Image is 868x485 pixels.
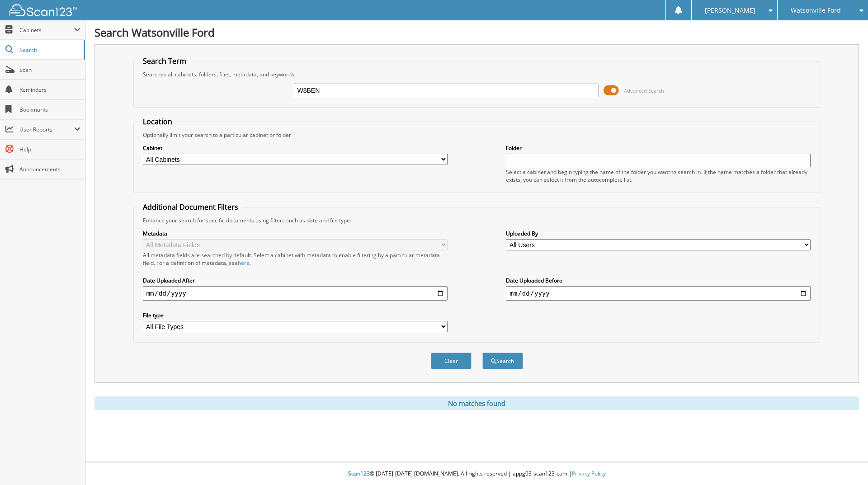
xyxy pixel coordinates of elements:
div: © [DATE]-[DATE] [DOMAIN_NAME]. All rights reserved | appg03-scan123-com | [85,463,868,485]
label: Uploaded By [506,230,811,237]
span: Watsonville Ford [791,8,841,13]
legend: Search Term [138,56,191,66]
span: [PERSON_NAME] [705,8,755,13]
h1: Search Watsonville Ford [94,25,859,40]
button: Clear [431,353,472,369]
legend: Location [138,117,177,127]
div: All metadata fields are searched by default. Select a cabinet with metadata to enable filtering b... [143,251,448,267]
span: Search [19,46,79,54]
span: User Reports [19,126,74,133]
div: No matches found [94,396,859,410]
span: Scan [19,66,80,74]
label: Cabinet [143,144,448,152]
a: here [238,259,250,267]
button: Search [482,353,523,369]
span: Scan123 [348,470,370,477]
label: Date Uploaded Before [506,277,811,284]
legend: Additional Document Filters [138,202,243,212]
div: Enhance your search for specific documents using filters such as date and file type. [138,217,816,224]
span: Bookmarks [19,106,80,113]
img: scan123-logo-white.svg [9,4,77,16]
span: Help [19,146,80,153]
span: Cabinets [19,26,74,34]
label: Metadata [143,230,448,237]
span: Reminders [19,86,80,94]
div: Select a cabinet and begin typing the name of the folder you want to search in. If the name match... [506,168,811,184]
span: Advanced Search [624,87,664,94]
label: Date Uploaded After [143,277,448,284]
div: Searches all cabinets, folders, files, metadata, and keywords [138,71,816,78]
span: Announcements [19,165,80,173]
input: start [143,286,448,301]
a: Privacy Policy [572,470,606,477]
label: File type [143,311,448,319]
input: end [506,286,811,301]
label: Folder [506,144,811,152]
div: Optionally limit your search to a particular cabinet or folder [138,131,816,139]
